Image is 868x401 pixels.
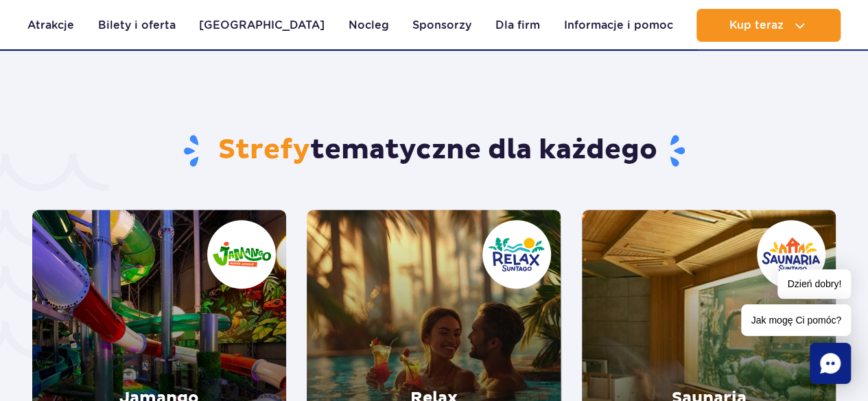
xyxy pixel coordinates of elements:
a: Bilety i oferta [98,9,176,42]
button: Kup teraz [696,9,841,42]
div: Chat [810,343,851,384]
a: Nocleg [349,9,389,42]
a: Atrakcje [27,9,74,42]
span: Strefy [218,133,310,167]
a: [GEOGRAPHIC_DATA] [199,9,325,42]
span: Kup teraz [729,19,783,32]
h2: tematyczne dla każdego [32,133,836,169]
span: Jak mogę Ci pomóc? [741,304,851,336]
a: Sponsorzy [412,9,471,42]
span: Dzień dobry! [777,269,851,299]
a: Informacje i pomoc [563,9,672,42]
a: Dla firm [495,9,540,42]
